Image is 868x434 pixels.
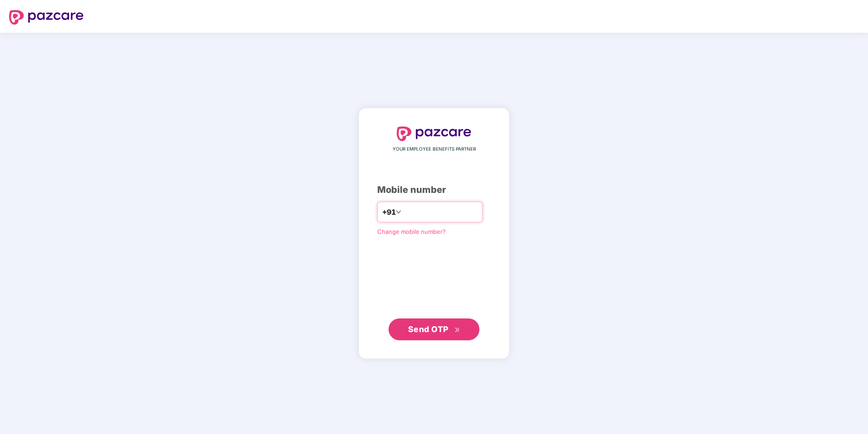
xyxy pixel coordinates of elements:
[454,327,460,333] span: double-right
[382,207,396,218] span: +91
[9,10,84,25] img: logo
[377,183,491,197] div: Mobile number
[389,318,479,340] button: Send OTPdouble-right
[377,228,446,235] a: Change mobile number?
[397,126,471,141] img: logo
[396,209,401,215] span: down
[393,146,476,153] span: YOUR EMPLOYEE BENEFITS PARTNER
[408,324,449,334] span: Send OTP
